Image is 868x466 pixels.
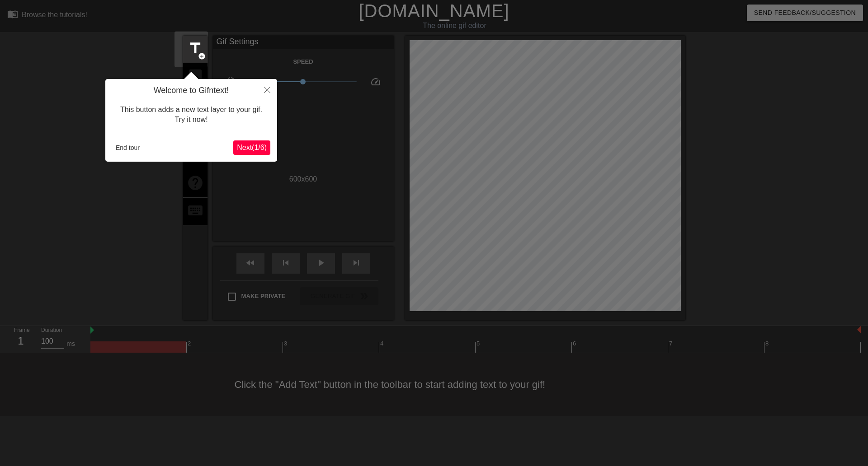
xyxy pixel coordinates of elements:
button: Next [233,140,270,155]
div: This button adds a new text layer to your gif. Try it now! [112,96,270,134]
button: End tour [112,141,143,154]
button: Close [257,79,277,100]
span: Next ( 1 / 6 ) [237,144,267,151]
h4: Welcome to Gifntext! [112,86,270,96]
